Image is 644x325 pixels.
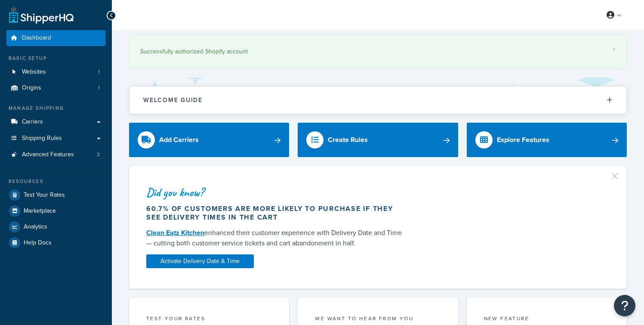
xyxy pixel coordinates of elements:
span: Advanced Features [22,151,74,158]
div: Explore Features [497,134,549,146]
li: Websites [6,64,105,80]
li: Advanced Features [6,147,105,163]
p: we want to hear from you [315,315,441,322]
span: Shipping Rules [22,135,62,142]
div: New Feature [484,315,610,325]
span: Marketplace [24,207,56,215]
a: Dashboard [6,30,105,46]
a: Marketplace [6,203,105,219]
span: 2 [97,151,100,158]
span: Dashboard [22,34,51,42]
a: Activate Delivery Date & Time [146,254,254,268]
a: × [612,46,616,53]
span: Help Docs [24,239,52,247]
div: enhanced their customer experience with Delivery Date and Time — cutting both customer service ti... [146,228,407,248]
a: Help Docs [6,235,105,251]
div: Create Rules [328,134,368,146]
a: Create Rules [298,123,458,157]
span: Carriers [22,118,43,126]
div: Resources [6,178,105,185]
a: Shipping Rules [6,130,105,146]
div: Test your rates [146,315,272,325]
span: Analytics [24,223,47,231]
a: Explore Features [467,123,627,157]
a: Carriers [6,114,105,130]
span: 1 [98,68,100,76]
a: Add Carriers [129,123,289,157]
a: Clean Eatz Kitchen [146,228,204,238]
a: Test Your Rates [6,187,105,203]
a: Websites1 [6,64,105,80]
li: Origins [6,80,105,96]
span: Websites [22,68,46,76]
div: Add Carriers [159,134,199,146]
div: Did you know? [146,186,407,198]
div: Basic Setup [6,55,105,62]
span: 1 [98,84,100,92]
h2: Welcome Guide [143,97,203,103]
div: Successfully authorized Shopify account [140,46,616,58]
span: Origins [22,84,41,92]
a: Origins1 [6,80,105,96]
div: 60.7% of customers are more likely to purchase if they see delivery times in the cart [146,204,407,222]
div: Manage Shipping [6,105,105,112]
span: Test Your Rates [24,192,65,199]
button: Welcome Guide [129,87,626,114]
a: Analytics [6,219,105,235]
a: Advanced Features2 [6,147,105,163]
button: Open Resource Center [614,295,635,316]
